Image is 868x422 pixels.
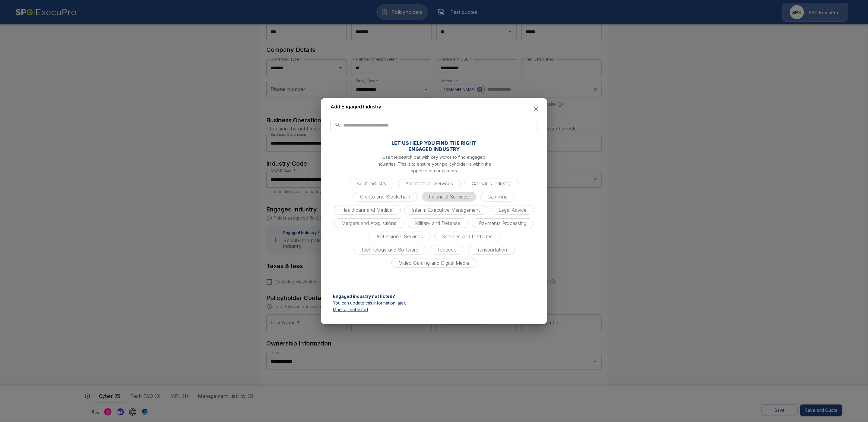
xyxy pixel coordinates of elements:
[480,192,515,202] div: Gambling
[334,218,404,228] div: Mergers and Acquisitions
[411,167,457,174] p: appetite of our carriers
[408,218,468,228] div: Military and Defense
[491,205,534,215] div: Legal Advice
[408,147,460,152] p: ENGAGED INDUSTRY
[338,220,400,226] span: Mergers and Acquisitions
[434,247,461,253] span: Tobacco
[412,220,464,226] span: Military and Defense
[408,207,483,213] span: Interim Executive Management
[377,161,491,167] p: industries. This is to ensure your policyholder is within the
[353,192,418,202] div: Crypto and Blockchain
[391,258,477,268] div: Video Gaming and Digital Media
[333,301,535,305] p: You can update this information later.
[357,194,414,200] span: Crypto and Blockchain
[353,245,426,255] div: Technology and Software
[395,260,473,266] span: Video Gaming and Digital Media
[391,141,477,145] p: LET US HELP YOU FIND THE RIGHT
[333,294,535,299] p: Engaged industry not listed?
[472,218,534,228] div: Payments Processing
[484,194,512,200] span: Gambling
[368,232,431,241] div: Professional Services
[434,232,500,241] div: Services and Platforms
[422,192,477,202] div: Financial Services
[353,180,391,186] span: Adult Industry
[357,247,422,253] span: Technology and Software
[334,205,401,215] div: Healthcare and Medical
[383,154,486,160] p: Use the search bar with key words to find engaged
[468,180,515,186] span: Cannabis Industry
[350,179,394,188] div: Adult Industry
[476,220,530,226] span: Payments Processing
[404,205,487,215] div: Interim Executive Management
[333,308,535,312] p: Mark as not listed
[464,179,519,188] div: Cannabis Industry
[430,245,464,255] div: Tobacco
[472,247,511,253] span: Transportation
[426,194,473,200] span: Financial Services
[402,180,457,186] span: Architectural Services
[331,103,381,111] h6: Add Engaged Industry
[372,233,427,239] span: Professional Services
[438,233,496,239] span: Services and Platforms
[468,245,515,255] div: Transportation
[495,207,530,213] span: Legal Advice
[398,179,461,188] div: Architectural Services
[338,207,397,213] span: Healthcare and Medical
